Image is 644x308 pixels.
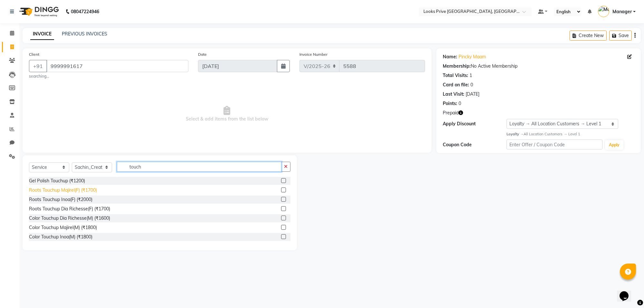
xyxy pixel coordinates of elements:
[29,234,92,240] div: Color Touchup Inoa(M) (₹1800)
[46,60,188,72] input: Search by Name/Mobile/Email/Code
[71,3,99,21] b: 08047224946
[443,53,457,60] div: Name:
[459,53,486,60] a: Pincky Maam
[617,282,638,302] iframe: chat widget
[117,162,281,172] input: Search or Scan
[299,52,327,57] label: Invoice Number
[605,140,623,150] button: Apply
[507,140,602,149] input: Enter Offer / Coupon Code
[469,72,472,79] div: 1
[29,52,39,57] label: Client
[29,73,188,79] small: searching...
[507,131,634,137] div: All Location Customers → Level 1
[443,110,459,116] span: Prepaid
[443,120,507,127] div: Apply Discount
[29,224,97,231] div: Color Touchup Majirel(M) (₹1800)
[198,52,207,57] label: Date
[29,187,97,194] div: Roots Touchup Majirel(F) (₹1700)
[29,178,85,184] div: Gel Polish Touchup (₹1200)
[62,31,107,37] a: PREVIOUS INVOICES
[30,28,54,40] a: INVOICE
[459,100,461,107] div: 0
[470,82,473,88] div: 0
[443,72,468,79] div: Total Visits:
[443,141,507,148] div: Coupon Code
[609,31,632,41] button: Save
[443,91,464,98] div: Last Visit:
[29,196,92,203] div: Roots Touchup Inoa(F) (₹2000)
[29,215,110,222] div: Color Touchup Dia Richesse(M) (₹1600)
[16,3,61,21] img: logo
[570,31,607,41] button: Create New
[29,206,110,212] div: Roots Touchup Dia Richesse(F) (₹1700)
[612,8,632,15] span: Manager
[29,60,47,72] button: +91
[29,82,425,146] span: Select & add items from the list below
[507,132,524,136] strong: Loyalty →
[443,63,471,70] div: Membership:
[598,6,609,17] img: Manager
[443,100,457,107] div: Points:
[443,63,634,70] div: No Active Membership
[466,91,479,98] div: [DATE]
[443,82,469,88] div: Card on file:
